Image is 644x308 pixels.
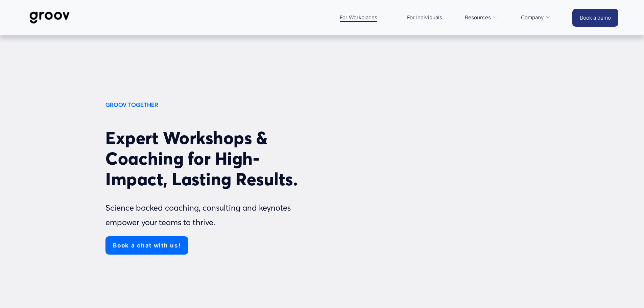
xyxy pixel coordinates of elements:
[26,6,73,29] img: Groov | Workplace Science Platform | Unlock Performance | Drive Results
[105,101,158,108] strong: GROOV TOGETHER
[340,13,377,22] span: For Workplaces
[461,9,501,26] a: folder dropdown
[404,9,446,26] a: For Individuals
[105,201,320,230] p: Science backed coaching, consulting and keynotes empower your teams to thrive.
[465,13,491,22] span: Resources
[518,9,554,26] a: folder dropdown
[105,127,320,189] h2: Expert Workshops & Coaching for High-Impact, Lasting Results.
[105,236,188,255] a: Book a chat with us!
[336,9,388,26] a: folder dropdown
[572,9,618,27] a: Book a demo
[521,13,544,22] span: Company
